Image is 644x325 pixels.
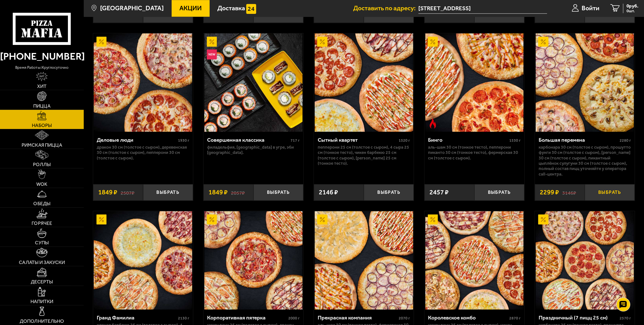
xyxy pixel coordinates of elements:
[97,314,177,321] div: Гранд Фамилиа
[429,11,449,18] span: 1999 ₽
[315,211,413,309] img: Прекрасная компания
[31,280,53,285] span: Десерты
[314,211,414,309] a: АкционныйПрекрасная компания
[536,211,634,309] img: Праздничный (7 пицц 25 см)
[288,316,300,321] span: 2000 г
[364,184,414,200] button: Выбрать
[318,137,398,143] div: Сытный квартет
[425,211,523,309] img: Королевское комбо
[318,314,398,321] div: Прекрасная компания
[428,118,438,128] img: Острое блюдо
[121,11,134,18] s: 2196 ₽
[204,211,302,309] img: Корпоративная пятерка
[179,5,202,11] span: Акции
[620,316,631,321] span: 2570 г
[291,138,300,143] span: 717 г
[535,33,635,131] a: АкционныйБольшая перемена
[97,137,177,143] div: Деловые люди
[100,5,164,11] span: [GEOGRAPHIC_DATA]
[208,189,228,195] span: 1849 ₽
[178,316,189,321] span: 2130 г
[217,5,245,11] span: Доставка
[424,211,524,309] a: АкционныйКоролевское комбо
[509,316,521,321] span: 2870 г
[32,123,52,128] span: Наборы
[231,189,245,195] s: 2057 ₽
[562,189,576,195] s: 3146 ₽
[98,11,117,18] span: 1649 ₽
[207,314,287,321] div: Корпоративная пятерка
[319,11,338,18] span: 2146 ₽
[428,144,521,161] p: Аль-Шам 30 см (тонкое тесто), Пепперони Пиканто 30 см (тонкое тесто), Фермерская 30 см (толстое с...
[19,260,65,265] span: Салаты и закуски
[540,11,559,18] span: 2297 ₽
[32,221,52,226] span: Горячее
[207,49,217,59] img: Новинка
[627,4,638,8] span: 0 руб.
[536,33,634,131] img: Большая перемена
[96,37,106,47] img: Акционный
[538,137,618,143] div: Большая перемена
[314,33,414,131] a: АкционныйСытный квартет
[97,144,189,161] p: Дракон 30 см (толстое с сыром), Деревенская 30 см (толстое с сыром), Пепперони 30 см (толстое с с...
[253,184,303,200] button: Выбрать
[33,201,50,206] span: Обеды
[585,184,635,200] button: Выбрать
[627,9,638,13] span: 0 шт.
[428,314,508,321] div: Королевское комбо
[428,37,438,47] img: Акционный
[474,184,524,200] button: Выбрать
[582,5,599,11] span: Войти
[317,214,327,224] img: Акционный
[318,144,410,166] p: Пепперони 25 см (толстое с сыром), 4 сыра 25 см (тонкое тесто), Чикен Барбекю 25 см (толстое с сы...
[36,182,47,187] span: WOK
[509,138,521,143] span: 1530 г
[424,33,524,131] a: АкционныйОстрое блюдоБинго
[30,299,53,304] span: Напитки
[418,3,547,14] span: проспект КИМа, 6
[317,37,327,47] img: Акционный
[203,211,303,309] a: АкционныйКорпоративная пятерка
[452,11,466,18] s: 2307 ₽
[204,33,302,131] img: Совершенная классика
[538,214,548,224] img: Акционный
[35,240,49,245] span: Супы
[207,144,300,155] p: Филадельфия, [GEOGRAPHIC_DATA] в угре, Эби [GEOGRAPHIC_DATA].
[178,138,189,143] span: 1930 г
[353,5,418,11] span: Доставить по адресу:
[620,138,631,143] span: 2280 г
[319,189,338,195] span: 2146 ₽
[315,33,413,131] img: Сытный квартет
[207,37,217,47] img: Акционный
[538,144,631,177] p: Карбонара 30 см (толстое с сыром), Прошутто Фунги 30 см (толстое с сыром), [PERSON_NAME] 30 см (т...
[246,4,256,14] img: 15daf4d41897b9f0e9f617042186c801.svg
[33,162,50,167] span: Роллы
[540,189,559,195] span: 2299 ₽
[37,84,47,89] span: Хит
[207,137,289,143] div: Совершенная классика
[143,184,193,200] button: Выбрать
[98,189,117,195] span: 1849 ₽
[429,189,449,195] span: 2457 ₽
[208,11,228,18] span: 1779 ₽
[203,33,303,131] a: АкционныйНовинкаСовершенная классика
[33,104,50,109] span: Пицца
[93,33,193,131] a: АкционныйДеловые люди
[418,3,547,14] input: Ваш адрес доставки
[93,211,193,309] a: АкционныйГранд Фамилиа
[20,319,64,324] span: Дополнительно
[538,314,618,321] div: Праздничный (7 пицц 25 см)
[22,143,62,148] span: Римская пицца
[231,11,245,18] s: 2306 ₽
[96,214,106,224] img: Акционный
[121,189,134,195] s: 2507 ₽
[399,138,410,143] span: 1520 г
[94,211,192,309] img: Гранд Фамилиа
[399,316,410,321] span: 2070 г
[94,33,192,131] img: Деловые люди
[207,214,217,224] img: Акционный
[425,33,523,131] img: Бинго
[535,211,635,309] a: АкционныйПраздничный (7 пицц 25 см)
[428,137,508,143] div: Бинго
[428,214,438,224] img: Акционный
